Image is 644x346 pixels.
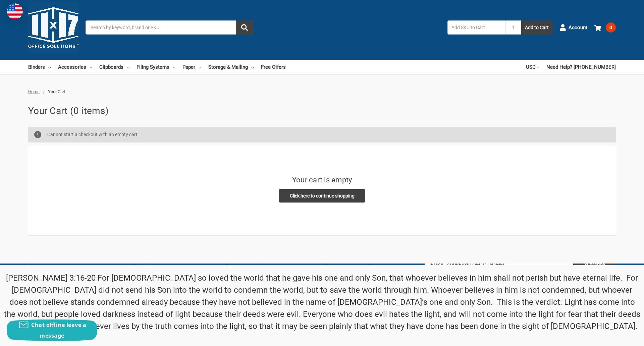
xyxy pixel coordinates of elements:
p: [PERSON_NAME] 3:16-20 For [DEMOGRAPHIC_DATA] so loved the world that he gave his one and only Son... [4,272,641,332]
img: duty and tax information for United States [7,3,23,19]
a: Account [559,19,587,36]
a: Accessories [58,60,92,74]
input: Subscribe [573,257,616,272]
button: Chat offline leave a message [7,320,97,341]
a: Clipboards [127,264,150,270]
a: USD [526,60,539,74]
h1: Your Cart (0 items) [28,104,616,118]
a: Storage & Mailing [208,60,254,74]
img: 11x17.com [28,2,78,53]
input: Add SKU to Cart [447,20,505,35]
a: Filing Systems [137,60,175,74]
a: Binders [28,60,51,74]
input: Your email address [425,257,573,272]
a: Shipping & Returns [28,264,68,270]
a: Need Help? [PHONE_NUMBER] [546,60,616,74]
h3: Your cart is empty [292,174,352,185]
a: 0 [594,19,616,36]
button: Add to Cart [521,20,552,35]
a: Click here to continue shopping [279,189,366,203]
span: Chat offline leave a message [31,321,86,339]
span: Cannot start a checkout with an empty cart [47,132,138,137]
a: Home [28,89,40,94]
a: Paper [182,60,201,74]
span: Your Cart [48,89,65,94]
input: Search by keyword, brand or SKU [86,20,253,35]
a: Clipboards [99,60,129,74]
span: Account [569,24,587,32]
a: [PERSON_NAME] [226,264,262,270]
a: Free Offers [261,60,286,74]
span: 0 [606,22,616,33]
